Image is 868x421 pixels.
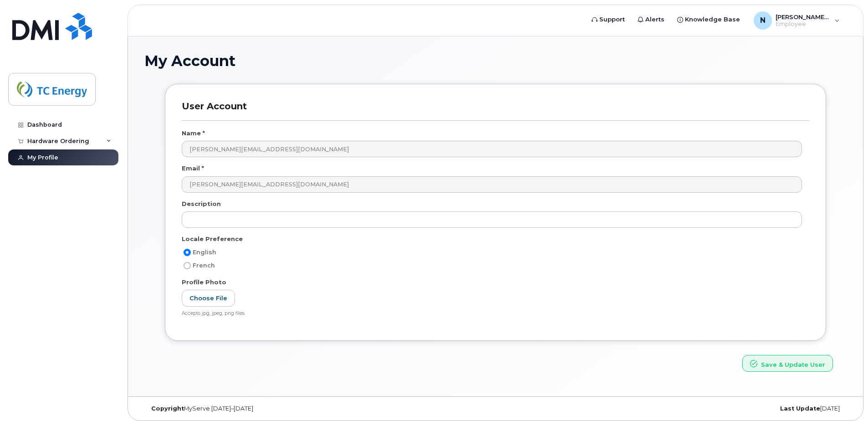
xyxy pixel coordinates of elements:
[182,310,802,317] div: Accepts jpg, jpeg, png files
[144,405,378,412] div: MyServe [DATE]–[DATE]
[184,249,191,256] input: English
[182,200,221,208] label: Description
[182,101,809,120] h3: User Account
[182,278,226,287] label: Profile Photo
[193,262,215,269] span: French
[780,405,820,412] strong: Last Update
[742,355,833,372] button: Save & Update User
[151,405,184,412] strong: Copyright
[193,249,216,256] span: English
[182,290,235,307] label: Choose File
[144,53,847,69] h1: My Account
[182,129,205,138] label: Name *
[184,262,191,269] input: French
[182,164,204,173] label: Email *
[182,235,243,243] label: Locale Preference
[613,405,847,412] div: [DATE]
